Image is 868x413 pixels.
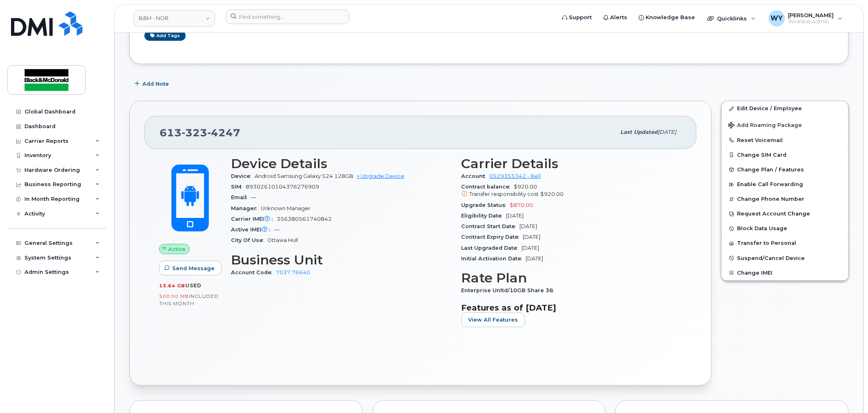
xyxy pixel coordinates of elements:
[722,133,848,148] button: Reset Voicemail
[737,255,805,261] span: Suspend/Cancel Device
[462,313,525,327] button: View All Features
[231,184,246,190] span: SIM
[231,269,276,275] span: Account Code
[159,293,219,306] span: included this month
[763,10,848,27] div: Wesley Yue
[722,251,848,266] button: Suspend/Cancel Device
[633,9,701,26] a: Knowledge Base
[274,226,280,233] span: —
[520,223,537,229] span: [DATE]
[246,184,319,190] span: 89302610104376276909
[159,283,185,289] span: 13.64 GB
[722,192,848,206] button: Change Phone Number
[771,13,783,23] span: WY
[621,129,658,135] span: Last updated
[251,194,256,200] span: —
[658,129,677,135] span: [DATE]
[468,316,518,324] span: View All Features
[569,13,592,22] span: Support
[277,216,332,222] span: 356380561740842
[276,269,310,275] a: 7037.76640
[728,122,802,130] span: Add Roaming Package
[462,255,526,262] span: Initial Activation Date
[526,255,544,262] span: [DATE]
[702,10,761,27] div: Quicklinks
[598,9,633,26] a: Alerts
[133,10,215,27] a: B&M - NOR
[722,116,848,133] button: Add Roaming Package
[231,156,452,171] h3: Device Details
[522,245,539,251] span: [DATE]
[267,237,298,243] span: Ottawa Hull
[261,205,311,211] span: Unknown Manager
[159,261,222,275] button: Send Message
[470,191,539,197] span: Transfer responsibility cost
[462,303,682,313] h3: Features as of [DATE]
[788,18,834,25] span: Wireless Admin
[182,127,207,139] span: 323
[737,182,804,188] span: Enable Call Forwarding
[231,237,267,243] span: City Of Use
[462,213,506,219] span: Eligibility Date
[231,205,261,211] span: Manager
[226,9,349,24] input: Find something...
[462,245,522,251] span: Last Upgraded Date
[462,156,682,171] h3: Carrier Details
[722,206,848,221] button: Request Account Change
[142,80,169,88] span: Add Note
[490,173,541,179] a: 0529355342 - Bell
[144,31,186,41] a: Add tags
[185,282,202,289] span: used
[231,253,452,267] h3: Business Unit
[541,191,564,197] span: $920.00
[172,264,215,272] span: Send Message
[722,221,848,236] button: Block Data Usage
[231,226,274,233] span: Active IMEI
[722,177,848,192] button: Enable Call Forwarding
[462,173,490,179] span: Account
[722,266,848,280] button: Change IMEI
[231,194,251,200] span: Email
[462,184,514,190] span: Contract balance
[169,245,186,253] span: Active
[462,184,682,198] span: $920.00
[462,271,682,285] h3: Rate Plan
[737,167,804,173] span: Change Plan / Features
[506,213,524,219] span: [DATE]
[462,287,558,293] span: Enterprise Unltd/10GB Share 36
[462,202,510,208] span: Upgrade Status
[462,234,523,240] span: Contract Expiry Date
[207,127,240,139] span: 4247
[510,202,533,208] span: $870.00
[523,234,541,240] span: [DATE]
[722,162,848,177] button: Change Plan / Features
[129,76,176,91] button: Add Note
[462,223,520,229] span: Contract Start Date
[646,13,695,22] span: Knowledge Base
[722,236,848,251] button: Transfer to Personal
[788,12,834,18] span: [PERSON_NAME]
[255,173,353,179] span: Android Samsung Galaxy S24 128GB
[722,148,848,162] button: Change SIM Card
[357,173,404,179] a: + Upgrade Device
[231,216,277,222] span: Carrier IMEI
[610,13,628,22] span: Alerts
[160,127,240,139] span: 613
[557,9,598,26] a: Support
[231,173,255,179] span: Device
[722,101,848,116] a: Edit Device / Employee
[717,15,747,22] span: Quicklinks
[159,293,189,299] span: 500.00 MB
